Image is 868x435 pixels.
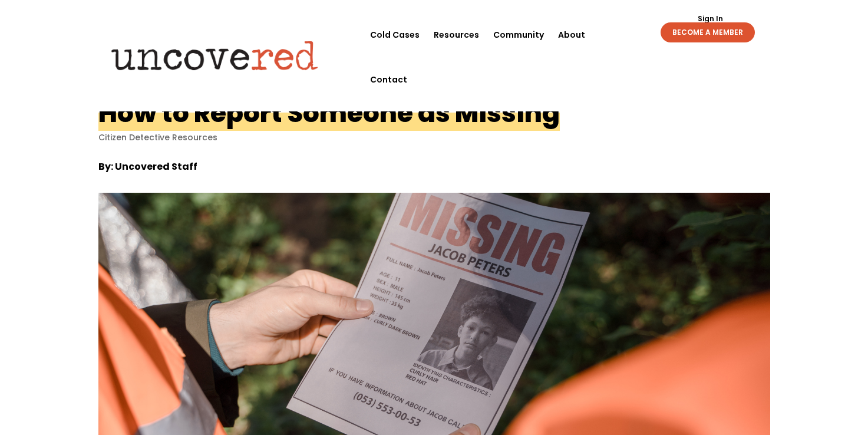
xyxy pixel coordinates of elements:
img: Uncovered logo [101,32,328,78]
a: Sign In [691,15,730,22]
a: Contact [370,57,407,102]
a: Citizen Detective Resources [98,131,217,143]
a: Resources [434,12,479,57]
a: BECOME A MEMBER [661,22,755,42]
a: About [558,12,585,57]
h1: How to Report Someone as Missing [98,95,560,131]
a: Cold Cases [370,12,420,57]
strong: By: Uncovered Staff [98,160,197,173]
a: Community [493,12,544,57]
